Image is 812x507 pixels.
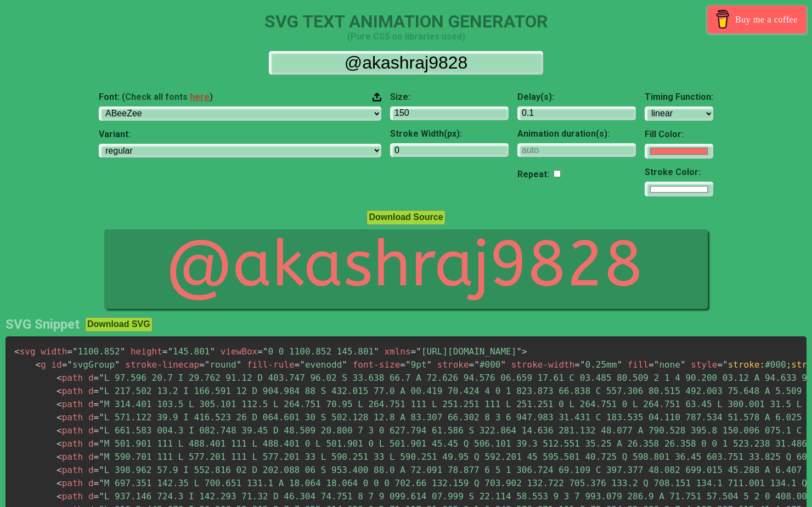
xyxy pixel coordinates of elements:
[469,359,506,370] span: #000
[628,359,649,370] span: fill
[57,438,62,449] span: <
[374,346,379,357] span: "
[57,478,83,488] span: path
[411,346,416,357] span: =
[57,399,83,409] span: path
[99,412,104,422] span: "
[94,425,99,436] span: =
[199,359,241,370] span: round
[353,359,401,370] span: font-size
[122,92,213,102] span: (Check all fonts )
[88,386,94,396] span: d
[36,359,41,370] span: <
[645,167,713,177] label: Stroke Color:
[617,359,622,370] span: "
[554,170,561,177] input: auto
[94,386,99,396] span: =
[400,359,432,370] span: 9pt
[94,478,99,488] span: =
[94,438,99,449] span: =
[88,412,94,422] span: d
[713,10,732,29] img: Buy me a coffee
[786,359,792,370] span: ;
[366,210,445,224] button: Download Source
[94,399,99,409] span: =
[469,359,475,370] span: =
[57,438,83,449] span: path
[574,359,580,370] span: =
[717,359,728,370] span: ="
[649,359,654,370] span: =
[57,425,62,436] span: <
[57,373,83,383] span: path
[57,491,83,502] span: path
[500,359,506,370] span: "
[57,465,62,475] span: <
[517,92,636,102] label: Delay(s):
[427,359,432,370] span: "
[51,359,61,370] span: id
[735,10,798,29] span: Buy me a coffee
[57,478,62,488] span: <
[400,359,405,370] span: =
[5,317,80,333] h2: SVG Snippet
[269,51,543,75] input: Input Text Here
[88,465,94,475] span: d
[57,386,83,396] span: path
[295,359,300,370] span: =
[516,346,522,357] span: "
[162,346,168,357] span: =
[511,359,575,370] span: stroke-width
[99,399,104,409] span: "
[131,346,162,357] span: height
[295,359,347,370] span: evenodd
[517,129,636,139] label: Animation duration(s):
[99,438,104,449] span: "
[125,359,199,370] span: stroke-linecap
[88,425,94,436] span: d
[437,359,469,370] span: stroke
[210,346,216,357] span: "
[654,359,659,370] span: "
[57,373,62,383] span: <
[190,92,210,102] a: here
[416,346,421,357] span: "
[247,359,295,370] span: fill-rule
[707,5,807,33] a: Buy me a coffee
[57,465,83,475] span: path
[99,373,104,383] span: "
[115,359,120,370] span: "
[57,399,62,409] span: <
[300,359,305,370] span: "
[517,143,636,157] input: auto
[67,359,72,370] span: "
[57,386,62,396] span: <
[57,412,62,422] span: <
[199,359,205,370] span: =
[57,412,83,422] span: path
[162,346,215,357] span: 145.801
[88,373,94,383] span: d
[405,359,411,370] span: "
[120,346,126,357] span: "
[263,346,268,357] span: "
[88,452,94,462] span: d
[94,412,99,422] span: =
[85,317,153,331] button: Download SVG
[257,346,379,357] span: 0 0 1100.852 145.801
[14,346,20,357] span: <
[67,346,125,357] span: 1100.852
[221,346,257,357] span: viewBox
[474,359,480,370] span: "
[760,359,765,370] span: :
[57,491,62,502] span: <
[99,386,104,396] span: "
[373,92,381,102] img: Upload your font
[41,346,67,357] span: width
[99,478,104,488] span: "
[67,346,72,357] span: =
[99,425,104,436] span: "
[99,129,381,139] label: Variant:
[36,359,46,370] span: g
[390,143,509,157] input: 2px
